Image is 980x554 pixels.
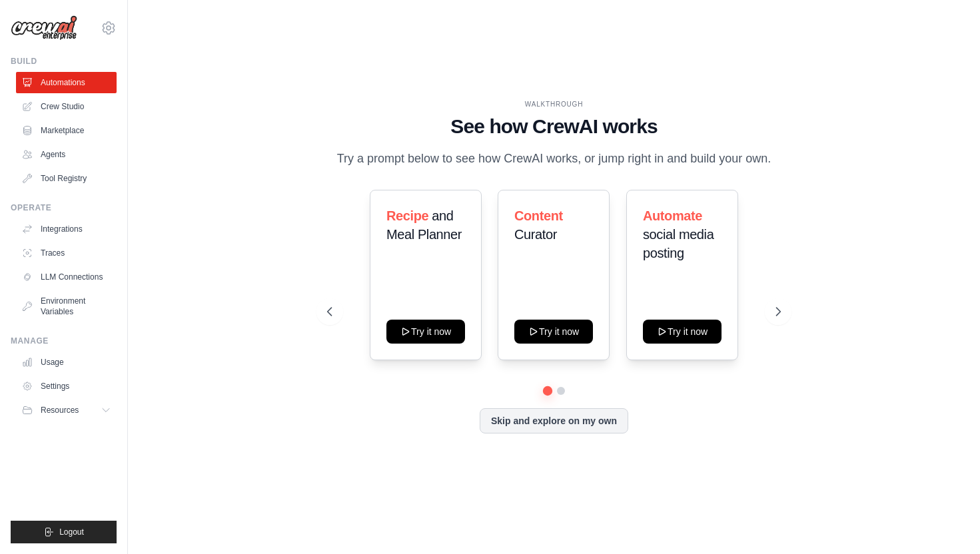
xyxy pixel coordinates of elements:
a: Crew Studio [16,96,117,117]
span: Curator [514,227,557,242]
button: Try it now [514,320,593,344]
a: Tool Registry [16,168,117,189]
a: Settings [16,376,117,397]
a: Agents [16,144,117,165]
button: Skip and explore on my own [480,408,628,433]
span: Content [514,208,563,223]
a: Traces [16,242,117,264]
button: Resources [16,400,117,421]
button: Logout [11,521,117,543]
span: Resources [41,405,79,415]
span: Logout [59,527,84,537]
button: Try it now [643,320,722,344]
a: Automations [16,72,117,93]
a: Marketplace [16,120,117,141]
span: Recipe [386,208,428,223]
div: Operate [11,202,117,213]
img: Logo [11,15,77,41]
a: Usage [16,352,117,373]
p: Try a prompt below to see how CrewAI works, or jump right in and build your own. [330,149,778,168]
a: LLM Connections [16,266,117,288]
button: Try it now [386,320,465,344]
div: Build [11,56,117,67]
span: social media posting [643,227,714,260]
h1: See how CrewAI works [327,115,781,138]
div: Manage [11,336,117,346]
div: WALKTHROUGH [327,99,781,109]
a: Integrations [16,218,117,240]
span: Automate [643,208,702,223]
a: Environment Variables [16,290,117,322]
